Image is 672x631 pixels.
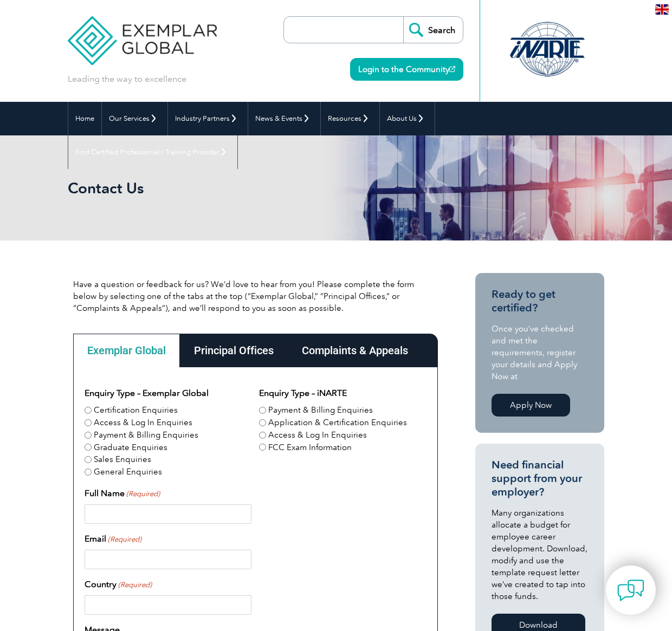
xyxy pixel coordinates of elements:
a: Industry Partners [168,102,248,135]
p: Once you’ve checked and met the requirements, register your details and Apply Now at [492,323,588,382]
a: Apply Now [492,394,570,417]
label: Certification Enquiries [94,404,178,417]
label: Full Name [85,487,160,500]
a: About Us [380,102,435,135]
label: Country [85,578,152,591]
legend: Enquiry Type – iNARTE [259,387,347,400]
span: (Required) [126,489,160,499]
a: Home [68,102,101,135]
img: contact-chat.png [617,577,644,604]
div: Exemplar Global [73,334,180,367]
a: Resources [321,102,379,135]
label: Graduate Enquiries [94,441,167,454]
label: Payment & Billing Enquiries [94,429,198,441]
legend: Enquiry Type – Exemplar Global [85,387,209,400]
label: Email [85,532,141,545]
a: Our Services [102,102,167,135]
a: News & Events [248,102,320,135]
span: (Required) [107,534,142,545]
img: en [655,4,669,15]
h3: Ready to get certified? [492,288,588,315]
label: Access & Log In Enquiries [94,417,192,429]
h1: Contact Us [68,179,363,197]
label: Sales Enquiries [94,453,151,466]
div: Complaints & Appeals [288,334,422,367]
label: Payment & Billing Enquiries [268,404,373,417]
div: Principal Offices [180,334,288,367]
label: General Enquiries [94,466,162,478]
a: Find Certified Professional / Training Provider [68,135,237,169]
a: Login to the Community [350,58,463,81]
p: Many organizations allocate a budget for employee career development. Download, modify and use th... [492,507,588,602]
h3: Need financial support from your employer? [492,458,588,499]
span: (Required) [118,580,152,590]
input: Search [403,17,463,43]
label: Access & Log In Enquiries [268,429,367,441]
label: FCC Exam Information [268,441,352,454]
p: Leading the way to excellence [68,73,186,85]
p: Have a question or feedback for us? We’d love to hear from you! Please complete the form below by... [73,278,438,314]
img: open_square.png [449,66,455,72]
label: Application & Certification Enquiries [268,417,407,429]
